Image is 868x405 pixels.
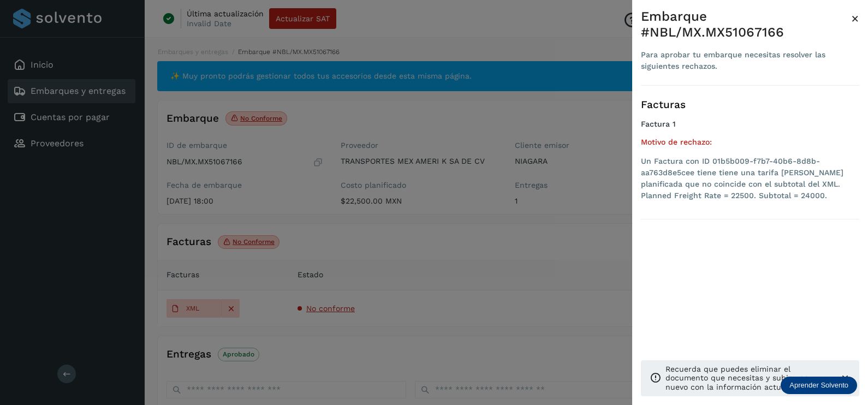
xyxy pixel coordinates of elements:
[641,156,859,201] li: Un Factura con ID 01b5b009-f7b7-40b6-8d8b-aa763d8e5cee tiene tiene una tarifa [PERSON_NAME] plani...
[641,99,859,111] h3: Facturas
[641,49,851,72] div: Para aprobar tu embarque necesitas resolver las siguientes rechazos.
[781,377,857,394] div: Aprender Solvento
[665,365,831,392] p: Recuerda que puedes eliminar el documento que necesitas y subir uno nuevo con la información actu...
[641,120,859,129] h4: Factura 1
[641,138,859,147] h5: Motivo de rechazo:
[641,9,851,40] div: Embarque #NBL/MX.MX51067166
[851,9,859,28] button: Close
[789,381,848,390] p: Aprender Solvento
[851,11,859,26] span: ×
